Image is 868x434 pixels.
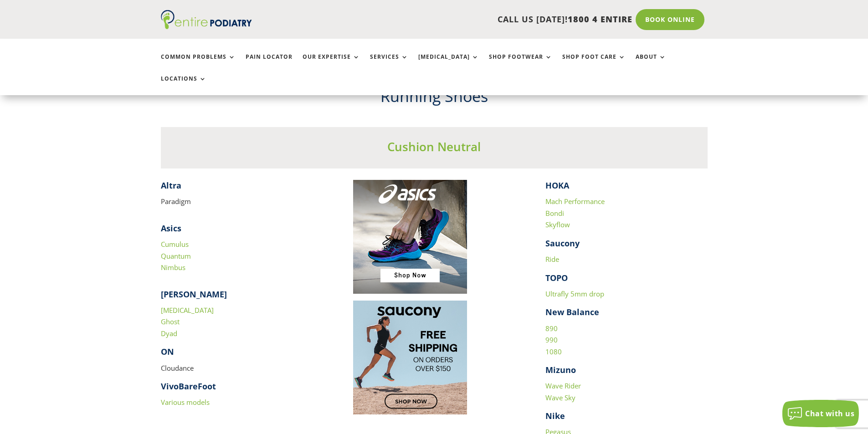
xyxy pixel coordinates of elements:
strong: ON [161,346,174,357]
a: Shop Foot Care [562,54,626,73]
a: Cumulus [161,240,189,249]
a: Services [370,54,408,73]
a: Skyflow [545,220,570,229]
a: About [636,54,666,73]
a: Wave Rider [545,381,581,390]
a: [MEDICAL_DATA] [418,54,479,73]
a: 890 [545,324,558,333]
a: Various models [161,398,210,407]
a: [MEDICAL_DATA] [161,306,214,315]
a: Quantum [161,251,191,260]
img: Image to click to buy ASIC shoes online [353,180,467,294]
a: Bondi [545,209,564,218]
a: Common Problems [161,54,236,73]
a: Shop Footwear [489,54,552,73]
h4: ​ [161,180,323,196]
h2: Running Shoes [161,86,708,112]
a: Pain Locator [246,54,293,73]
a: Book Online [636,9,704,30]
a: 1080 [545,347,562,356]
a: Ultrafly 5mm drop [545,289,604,298]
a: Dyad [161,329,177,338]
strong: TOPO [545,272,568,283]
strong: New Balance [545,306,599,317]
a: Ghost [161,317,180,326]
p: Cloudance [161,363,323,381]
a: 990 [545,335,558,344]
a: Locations [161,76,206,95]
p: Paradigm [161,196,323,208]
strong: Asics [161,223,181,234]
a: Nimbus [161,263,185,272]
strong: Mizuno [545,364,576,375]
strong: Nike [545,410,565,421]
a: Entire Podiatry [161,22,252,31]
img: logo (1) [161,10,252,29]
strong: HOKA [545,180,569,191]
h3: Cushion Neutral [161,138,708,159]
button: Chat with us [782,400,859,427]
a: Our Expertise [303,54,360,73]
p: CALL US [DATE]! [287,14,632,26]
span: Chat with us [805,408,854,419]
strong: Altra [161,180,181,191]
strong: [PERSON_NAME] [161,289,227,300]
a: Ride [545,255,559,264]
span: 1800 4 ENTIRE [568,14,632,25]
strong: Saucony [545,238,580,249]
a: Wave Sky [545,393,575,402]
a: Mach Performance [545,197,605,206]
strong: VivoBareFoot [161,381,216,392]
